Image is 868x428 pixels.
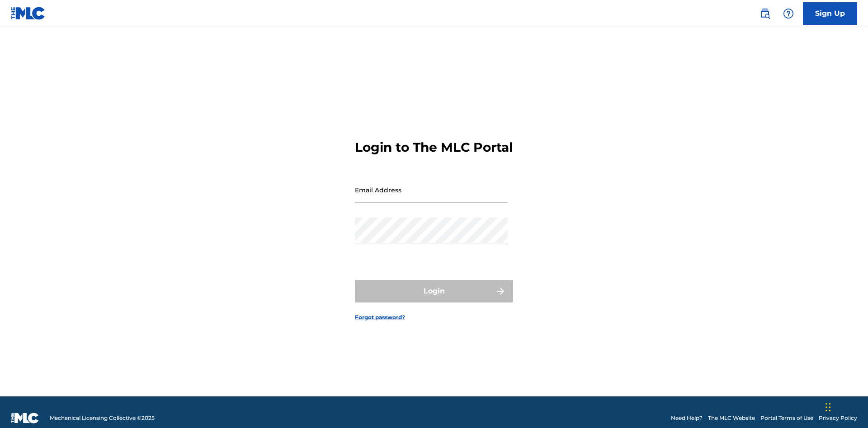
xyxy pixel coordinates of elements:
div: Help [779,5,797,23]
a: Forgot password? [355,313,405,321]
a: Portal Terms of Use [760,414,813,422]
a: The MLC Website [708,414,755,422]
img: search [759,8,770,19]
h3: Login to The MLC Portal [355,140,513,155]
a: Privacy Policy [819,414,857,422]
a: Sign Up [803,2,857,25]
img: MLC Logo [11,7,46,20]
a: Public Search [756,5,774,23]
span: Mechanical Licensing Collective © 2025 [50,414,155,422]
div: Drag [826,394,831,421]
img: logo [11,413,39,423]
img: help [783,8,794,19]
a: Need Help? [671,414,703,422]
iframe: Chat Widget [823,385,868,428]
